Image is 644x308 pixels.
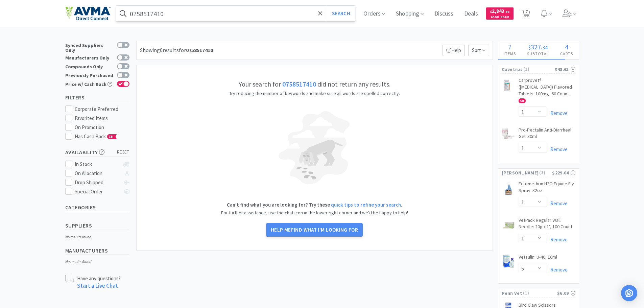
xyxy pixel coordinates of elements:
span: Has Cash Back [75,133,117,140]
div: $6.09 [557,289,575,297]
a: quick tips to refine your search [331,202,401,208]
div: On Allocation [75,169,120,177]
div: In Stock [75,160,120,168]
p: For further assistance, use the chat icon in the lower right corner and we'd be happy to help! [213,209,416,216]
span: ( 1 ) [522,290,557,297]
span: Sort [468,45,489,56]
span: 34 [542,44,548,51]
span: Cash Back [490,15,509,20]
i: No results found [65,259,91,264]
span: [PERSON_NAME] [502,169,539,176]
img: 801cba26e5ba4514a8db38c996053820_51921.jpeg [502,218,515,232]
div: Corporate Preferred [75,105,129,113]
p: Try reducing the number of keywords and make sure all words are spelled correctly. [213,90,416,97]
img: 67fa08b1fab144ab994e61cb5628b600_79216.jpeg [502,182,515,195]
a: Remove [547,236,568,243]
span: CB [519,99,525,103]
span: 2,843 [490,8,509,14]
span: CB [108,135,114,139]
h4: Carts [555,50,579,57]
h5: Availability [65,148,129,156]
span: for [179,47,213,53]
span: Penn Vet [502,289,522,297]
button: Search [327,6,355,21]
span: $ [528,44,531,51]
div: $229.04 [552,169,575,176]
div: Open Intercom Messenger [621,285,637,301]
a: Ectomethrin H2O Equine Fly Spray: 32oz [519,181,575,196]
img: cd91ef54d1704fd08c9e05d5a9abbf7a_822945.jpeg [502,255,515,268]
div: Previously Purchased [65,72,114,78]
div: . [522,44,555,50]
a: Remove [547,266,568,273]
h5: Suppliers [65,222,129,230]
img: e4e33dab9f054f5782a47901c742baa9_102.png [65,6,111,21]
strong: 0758517410 [186,47,213,53]
input: Search by item, sku, manufacturer, ingredient, size... [116,6,355,21]
span: 4 [565,43,568,51]
h5: Manufacturers [65,247,129,255]
div: Price w/ Cash Back [65,81,114,87]
h5: Categories [65,204,129,211]
img: 5243c7a7fe4c428ebd95cb44b7b313ef_754156.png [502,78,512,92]
button: Help mefind what I'm looking for [266,223,363,237]
strong: Can't find what you are looking for? Try these . [227,202,402,208]
a: Discuss [432,11,456,17]
a: Remove [547,146,568,152]
h4: Items [498,50,522,57]
a: Carprovet® ([MEDICAL_DATA]) Flavored Tablets: 100mg, 60 Count CB [519,77,575,106]
a: Pro-Pectalin Anti-Diarrheal Gel: 30ml [519,127,575,143]
span: . 98 [504,9,509,14]
span: $ [490,9,492,14]
div: Synced Suppliers Only [65,42,114,52]
a: Remove [547,110,568,116]
img: blind-dog-light.png [277,97,352,198]
a: Vetsulin: U-40, 10ml [519,254,557,263]
img: fc470b663d36480182d6e84a75f24167_31043.png [502,128,515,139]
i: No results found [65,234,91,239]
span: ( 3 ) [539,169,552,176]
div: $48.63 [555,66,575,73]
span: Covetrus [502,66,523,73]
div: Drop Shipped [75,179,120,187]
h5: Filters [65,94,129,101]
span: reset [117,149,129,156]
h4: Subtotal [522,50,555,57]
div: Showing 0 results [140,46,213,55]
span: find what I'm looking for [291,227,358,233]
p: Help [443,45,465,56]
div: Manufacturers Only [65,54,114,60]
a: VetPack Regular Wall Needle: 20g x 1", 100 Count [519,217,575,233]
div: Compounds Only [65,63,114,69]
a: Start a Live Chat [77,282,118,289]
div: Favorited Items [75,114,129,122]
h5: Your search for did not return any results. [213,79,416,90]
span: ( 2 ) [523,66,555,73]
div: Special Order [75,188,120,196]
a: 7 [519,11,533,18]
a: Remove [547,200,568,207]
strong: 0758517410 [282,80,316,88]
div: On Promotion [75,123,129,132]
p: Have any questions? [77,275,121,282]
span: 327 [531,43,541,51]
a: Deals [461,11,481,17]
span: 7 [508,43,511,51]
a: $2,843.98Cash Back [486,4,514,23]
